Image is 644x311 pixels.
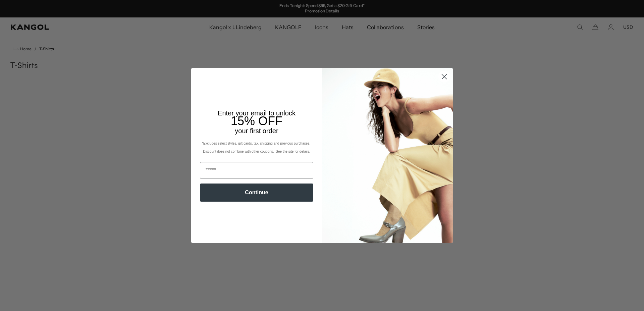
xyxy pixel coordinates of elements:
button: Close dialog [438,71,450,83]
input: Email [200,162,313,179]
span: 15% OFF [231,114,282,128]
button: Continue [200,184,313,202]
span: *Excludes select styles, gift cards, tax, shipping and previous purchases. Discount does not comb... [202,142,311,153]
span: your first order [235,127,278,135]
span: Enter your email to unlock [218,109,296,117]
img: 93be19ad-e773-4382-80b9-c9d740c9197f.jpeg [322,68,453,243]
